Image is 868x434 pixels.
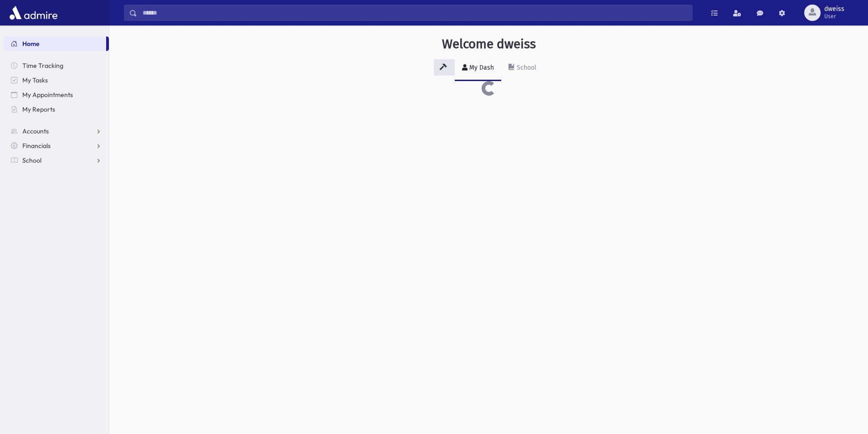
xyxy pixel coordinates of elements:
a: School [501,56,544,81]
a: My Dash [455,56,501,81]
span: Financials [22,142,51,150]
img: AdmirePro [7,4,60,22]
h3: Welcome dweiss [442,36,536,52]
a: Accounts [4,124,109,138]
span: My Reports [22,105,55,113]
a: My Tasks [4,73,109,87]
a: School [4,153,109,168]
span: dweiss [824,5,844,13]
span: My Appointments [22,91,73,99]
span: User [824,13,844,20]
input: Search [137,5,692,21]
a: Time Tracking [4,58,109,73]
div: My Dash [467,64,494,71]
a: My Reports [4,102,109,117]
a: Home [4,36,106,51]
span: My Tasks [22,76,48,84]
div: School [515,64,536,71]
span: School [22,156,41,164]
span: Time Tracking [22,61,63,70]
a: Financials [4,138,109,153]
span: Home [22,40,40,48]
a: My Appointments [4,87,109,102]
span: Accounts [22,127,49,135]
